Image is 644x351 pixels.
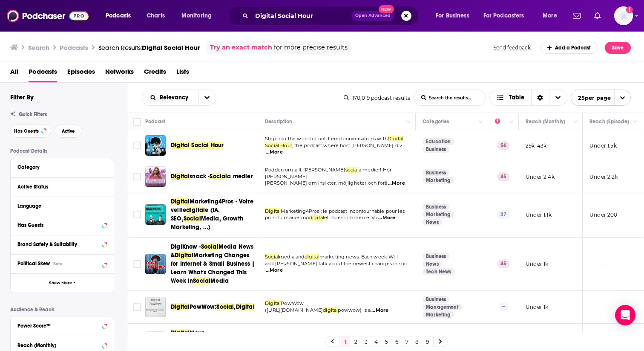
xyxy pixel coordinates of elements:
span: ...More [388,180,405,187]
span: Social [265,142,279,148]
a: Digital Social Hour [145,135,166,156]
span: pros du marketing [265,215,309,220]
a: 7 [402,336,411,347]
a: Lists [176,65,189,82]
img: DigitalMarketing4Pros - Votre veille digitale (IA, SEO, Social Media, Growth Marketing, ...) [145,204,166,225]
a: Tech News [423,268,455,275]
span: Move - [190,329,208,336]
button: Column Actions [403,117,414,127]
div: Language [17,203,101,209]
img: User Profile [614,6,633,25]
a: Add a Podcast [540,42,598,54]
button: Active [55,124,82,138]
span: Digital Social Hour [142,44,200,52]
span: , the podcast where host [PERSON_NAME] div [292,142,402,148]
button: Power Score™ [17,320,107,331]
span: Digital [388,136,403,142]
p: Under 1k [526,260,548,267]
span: Social [210,173,227,180]
a: Marketing [423,311,454,318]
button: Column Actions [506,117,517,127]
img: Digital PowWow: Social, Digital Media [145,297,166,317]
span: Social [193,277,210,284]
span: More [543,10,557,22]
p: Podcast Details [10,148,114,154]
span: For Podcasters [483,10,524,22]
span: a medier! Hör [PERSON_NAME] [265,167,391,180]
span: Podcasts [106,10,131,22]
button: Political SkewBeta [17,258,107,269]
a: Networks [105,65,134,82]
span: Digital Social Hour [171,142,224,149]
a: 6 [392,336,401,347]
p: Under 1k [526,303,548,310]
span: Media News & [171,243,253,259]
div: Search podcasts, credits, & more... [236,6,427,26]
div: 170,019 podcast results [344,95,410,101]
a: News [423,219,442,226]
span: PowWow: [190,303,216,310]
div: Category [17,164,101,170]
a: Business [423,253,449,260]
a: Business [423,169,449,176]
span: snack - [190,173,210,180]
a: Marketing [423,177,454,184]
span: Social [216,303,234,310]
button: Column Actions [570,117,581,127]
p: Under 200 [589,211,618,218]
span: Marketing4Pros - Votre veille [171,198,253,214]
a: Digitalsnack - Sociala medier [145,166,166,187]
span: ...More [371,307,388,314]
div: Has Guests [17,222,100,228]
a: Education [423,138,454,145]
button: open menu [142,95,198,101]
button: open menu [175,9,223,23]
button: Has Guests [17,220,107,230]
span: Toggle select row [133,211,141,218]
a: 8 [413,336,421,347]
a: Digitalsnack -Sociala medier [171,172,253,181]
span: Charts [147,10,165,22]
button: Language [17,200,107,211]
span: , [234,303,236,310]
span: Open Advanced [355,14,391,18]
a: Marketing [423,211,454,218]
button: Send feedback [491,44,533,51]
a: Credits [144,65,166,82]
a: Charts [141,9,170,23]
span: ...More [378,215,395,221]
p: __ [589,303,606,310]
span: Digital [236,303,255,310]
span: Digital [265,208,281,214]
h2: Filter By [10,93,34,101]
span: New [379,5,394,13]
span: Logged in as mgalandak [614,6,633,25]
span: Toggle select row [133,173,141,180]
div: Power Score™ [17,323,100,329]
button: Brand Safety & Suitability [17,239,107,249]
span: digital [186,206,205,214]
div: Sort Direction [531,90,549,105]
img: DigiKnow - Social Media News & Digital Marketing Changes for Internet & Small Business | Learn Wh... [145,254,166,274]
a: DigiKnow -SocialMedia News &DigitalMarketing Changes for Internet & Small Business | Learn What's... [171,243,255,285]
div: Podcast [145,116,165,127]
div: Reach (Monthly) [17,342,100,348]
div: Search Results: [98,44,200,52]
span: Social [201,243,218,250]
a: Show notifications dropdown [569,9,584,23]
a: Podchaser - Follow, Share and Rate Podcasts [7,8,89,24]
a: DigitalPowWow:Social,DigitalMedia [171,303,255,311]
span: DigiKnow - [171,243,201,250]
button: Save [605,42,631,54]
div: Beta [53,261,63,267]
a: 3 [362,336,370,347]
span: Digital [171,198,190,205]
span: Podcasts [29,65,57,82]
span: powwow) is a [338,307,371,313]
span: All [10,65,18,82]
span: For Business [436,10,469,22]
p: 27 [497,210,510,219]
